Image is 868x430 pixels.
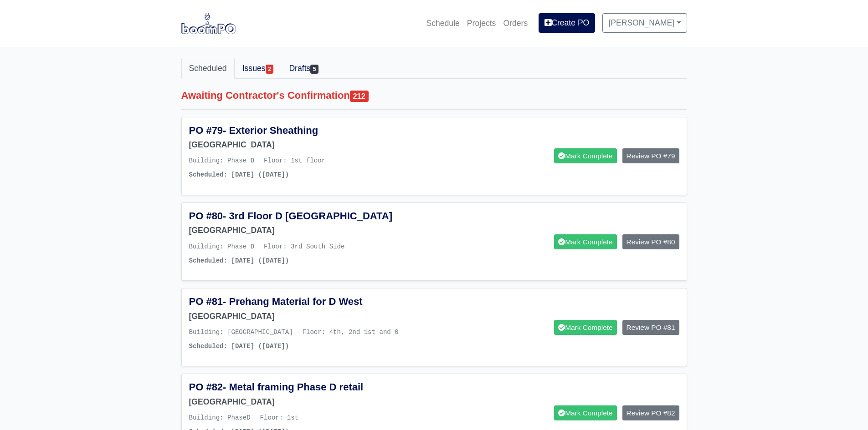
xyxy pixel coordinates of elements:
img: boomPO [181,13,236,34]
span: Building: Phase D [189,157,255,164]
a: Projects [463,13,500,33]
a: Mark Complete [554,405,616,420]
span: - 3rd Floor D [GEOGRAPHIC_DATA] [223,210,392,222]
a: Mark Complete [554,234,616,249]
h6: [GEOGRAPHIC_DATA] [189,312,427,321]
a: Create PO [539,13,595,32]
a: Review PO #81 [622,320,679,335]
p: Scheduled: [DATE] ([DATE]) [189,341,427,352]
h6: [GEOGRAPHIC_DATA] [189,226,427,235]
span: Floor: 4th, 2nd 1st and 0 [303,329,399,336]
span: Building: [GEOGRAPHIC_DATA] [189,329,293,336]
h5: Awaiting Contractor's Confirmation [181,90,687,102]
h6: [GEOGRAPHIC_DATA] [189,397,427,407]
a: Schedule [422,13,463,33]
span: Building: PhaseD [189,414,251,421]
p: Scheduled: [DATE] ([DATE]) [189,170,427,180]
span: Floor: 1st floor [264,157,325,164]
a: Review PO #79 [622,148,679,163]
span: - Prehang Material for D West [223,296,362,307]
a: Orders [499,13,531,33]
a: Drafts [281,58,326,79]
span: 5 [310,65,318,74]
a: Issues [235,58,282,79]
a: Mark Complete [554,320,616,335]
span: - Exterior Sheathing [223,125,318,136]
h5: PO #79 [189,125,427,137]
a: [PERSON_NAME] [602,13,687,32]
span: Building: Phase D [189,243,255,250]
span: - Metal framing Phase D retail [223,381,363,393]
h5: PO #80 [189,210,427,222]
span: Floor: 3rd South Side [264,243,344,250]
span: 212 [350,91,369,102]
span: Floor: 1st [260,414,298,421]
a: Mark Complete [554,148,616,163]
a: Review PO #80 [622,234,679,249]
p: Scheduled: [DATE] ([DATE]) [189,256,427,266]
h5: PO #82 [189,381,427,393]
h5: PO #81 [189,296,427,308]
span: 2 [266,65,274,74]
a: Scheduled [181,58,235,79]
h6: [GEOGRAPHIC_DATA] [189,140,427,150]
a: Review PO #82 [622,405,679,420]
